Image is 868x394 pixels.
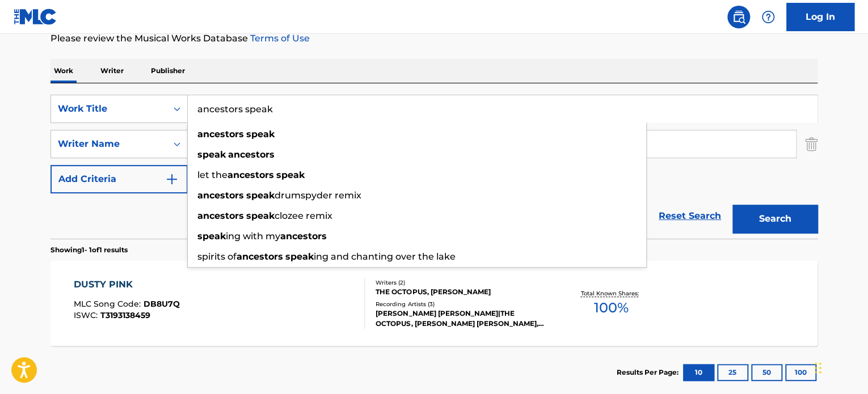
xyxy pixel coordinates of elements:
[74,278,180,291] div: DUSTY PINK
[14,9,57,25] img: MLC Logo
[246,210,275,221] strong: speak
[815,351,821,385] div: Drag
[376,300,547,308] div: Recording Artists ( 3 )
[246,190,275,201] strong: speak
[751,364,782,381] button: 50
[248,33,310,44] a: Terms of Use
[227,170,274,180] strong: ancestors
[593,298,628,318] span: 100 %
[717,364,748,381] button: 25
[785,364,816,381] button: 100
[732,205,818,233] button: Search
[148,59,188,83] p: Publisher
[50,59,77,83] p: Work
[226,231,280,242] span: ing with my
[617,367,681,378] p: Results Per Page:
[144,299,180,309] span: DB8U7Q
[197,251,237,262] span: spirits of
[100,310,150,320] span: T3193138459
[50,261,818,346] a: DUSTY PINKMLC Song Code:DB8U7QISWC:T3193138459Writers (2)THE OCTOPUS, [PERSON_NAME]Recording Arti...
[761,10,775,24] img: help
[50,245,128,255] p: Showing 1 - 1 of 1 results
[280,231,327,242] strong: ancestors
[58,102,160,116] div: Work Title
[580,289,641,298] p: Total Known Shares:
[197,231,226,242] strong: speak
[376,278,547,287] div: Writers ( 2 )
[683,364,714,381] button: 10
[58,137,160,151] div: Writer Name
[811,340,868,394] iframe: Chat Widget
[74,310,100,320] span: ISWC :
[275,190,361,201] span: drumspyder remix
[805,130,818,158] img: Delete Criterion
[276,170,305,180] strong: speak
[50,32,818,45] p: Please review the Musical Works Database
[732,10,745,24] img: search
[653,204,727,228] a: Reset Search
[197,170,227,180] span: let the
[376,287,547,297] div: THE OCTOPUS, [PERSON_NAME]
[197,210,244,221] strong: ancestors
[757,6,779,28] div: Help
[50,95,818,239] form: Search Form
[314,251,456,262] span: ing and chanting over the lake
[74,299,144,309] span: MLC Song Code :
[165,172,179,186] img: 9d2ae6d4665cec9f34b9.svg
[285,251,314,262] strong: speak
[786,3,854,31] a: Log In
[197,149,226,160] strong: speak
[376,308,547,329] div: [PERSON_NAME] [PERSON_NAME]|THE OCTOPUS, [PERSON_NAME] [PERSON_NAME], THE OCTOPUS, [PERSON_NAME] ...
[197,190,244,201] strong: ancestors
[246,129,275,139] strong: speak
[727,6,750,28] a: Public Search
[228,149,275,160] strong: ancestors
[197,129,244,139] strong: ancestors
[275,210,332,221] span: clozee remix
[50,165,188,193] button: Add Criteria
[237,251,283,262] strong: ancestors
[97,59,127,83] p: Writer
